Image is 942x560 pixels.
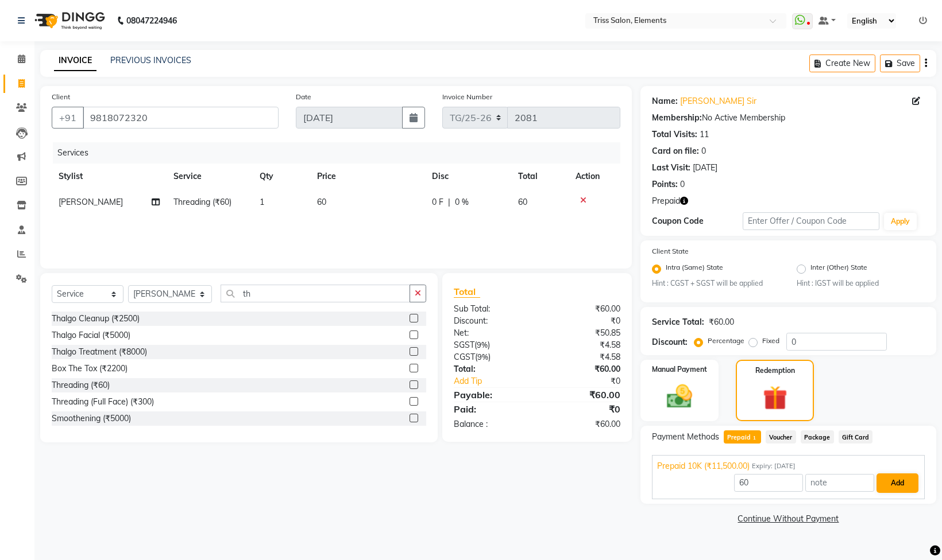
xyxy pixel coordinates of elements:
[652,112,702,124] div: Membership:
[680,95,756,107] a: [PERSON_NAME] Sir
[253,164,310,189] th: Qty
[643,513,934,525] a: Continue Without Payment
[537,388,629,402] div: ₹60.00
[652,431,719,443] span: Payment Methods
[652,145,699,157] div: Card on file:
[809,55,875,72] button: Create New
[700,129,709,141] div: 11
[762,336,779,346] label: Fixed
[693,162,717,174] div: [DATE]
[884,213,917,230] button: Apply
[52,413,131,425] div: Smoothening (₹5000)
[445,339,537,351] div: ( )
[477,352,488,361] span: 9%
[766,430,796,444] span: Voucher
[445,402,537,416] div: Paid:
[755,365,795,376] label: Redemption
[425,164,511,189] th: Disc
[477,340,488,349] span: 9%
[52,329,130,341] div: Thalgo Facial (₹5000)
[126,5,177,37] b: 08047224946
[310,164,425,189] th: Price
[537,315,629,327] div: ₹0
[652,178,678,190] div: Points:
[652,316,704,328] div: Service Total:
[657,460,750,472] span: Prepaid 10K (₹11,500.00)
[652,246,689,256] label: Client State
[454,352,475,362] span: CGST
[52,107,84,129] button: +91
[666,262,723,276] label: Intra (Same) State
[652,195,680,207] span: Prepaid
[445,418,537,430] div: Balance :
[652,162,690,174] div: Last Visit:
[701,145,706,157] div: 0
[652,278,779,289] small: Hint : CGST + SGST will be applied
[877,473,918,493] button: Add
[260,197,264,207] span: 1
[797,278,924,289] small: Hint : IGST will be applied
[652,364,707,375] label: Manual Payment
[752,461,796,471] span: Expiry: [DATE]
[709,316,734,328] div: ₹60.00
[83,107,279,129] input: Search by Name/Mobile/Email/Code
[680,178,685,190] div: 0
[805,474,874,492] input: note
[652,129,697,141] div: Total Visits:
[110,55,191,65] a: PREVIOUS INVOICES
[751,435,757,442] span: 1
[537,418,629,430] div: ₹60.00
[54,50,96,71] a: INVOICE
[432,196,443,208] span: 0 F
[52,363,128,375] div: Box The Tox (₹2200)
[445,303,537,315] div: Sub Total:
[52,164,167,189] th: Stylist
[724,430,761,444] span: Prepaid
[52,379,110,391] div: Threading (₹60)
[537,351,629,363] div: ₹4.58
[659,382,700,411] img: _cash.svg
[445,315,537,327] div: Discount:
[537,327,629,339] div: ₹50.85
[442,92,492,102] label: Invoice Number
[454,286,480,298] span: Total
[53,142,629,164] div: Services
[801,430,834,444] span: Package
[734,474,803,492] input: Amount
[317,197,326,207] span: 60
[569,164,620,189] th: Action
[537,402,629,416] div: ₹0
[29,5,108,37] img: logo
[652,112,925,124] div: No Active Membership
[445,351,537,363] div: ( )
[755,383,795,413] img: _gift.svg
[445,388,537,402] div: Payable:
[537,363,629,375] div: ₹60.00
[652,336,688,348] div: Discount:
[448,196,450,208] span: |
[445,375,553,387] a: Add Tip
[52,396,154,408] div: Threading (Full Face) (₹300)
[553,375,629,387] div: ₹0
[537,339,629,351] div: ₹4.58
[454,340,474,350] span: SGST
[59,197,123,207] span: [PERSON_NAME]
[537,303,629,315] div: ₹60.00
[743,212,879,230] input: Enter Offer / Coupon Code
[652,215,743,227] div: Coupon Code
[167,164,253,189] th: Service
[221,285,410,302] input: Search or Scan
[445,327,537,339] div: Net:
[52,346,147,358] div: Thalgo Treatment (₹8000)
[296,92,311,102] label: Date
[52,313,140,325] div: Thalgo Cleanup (₹2500)
[518,197,527,207] span: 60
[652,95,678,107] div: Name:
[810,262,867,276] label: Inter (Other) State
[173,197,231,207] span: Threading (₹60)
[839,430,873,444] span: Gift Card
[880,55,920,72] button: Save
[511,164,569,189] th: Total
[52,92,70,102] label: Client
[445,363,537,375] div: Total:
